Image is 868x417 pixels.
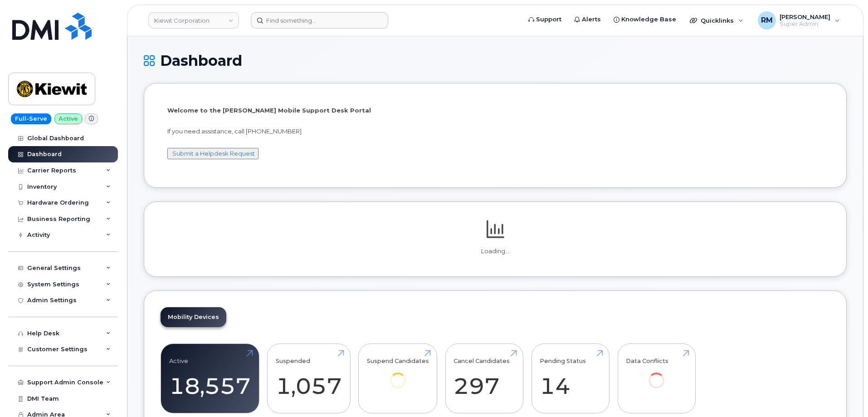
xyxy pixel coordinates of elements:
a: Mobility Devices [161,307,226,327]
a: Active 18,557 [169,348,251,408]
a: Cancel Candidates 297 [454,348,515,408]
button: Submit a Helpdesk Request [167,148,258,159]
p: If you need assistance, call [PHONE_NUMBER] [167,127,823,136]
h1: Dashboard [144,53,847,69]
a: Suspended 1,057 [276,348,342,408]
a: Pending Status 14 [540,348,601,408]
a: Submit a Helpdesk Request [172,150,255,157]
a: Suspend Candidates [367,348,429,401]
p: Welcome to the [PERSON_NAME] Mobile Support Desk Portal [167,106,823,115]
a: Data Conflicts [626,348,687,401]
p: Loading... [161,247,830,255]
